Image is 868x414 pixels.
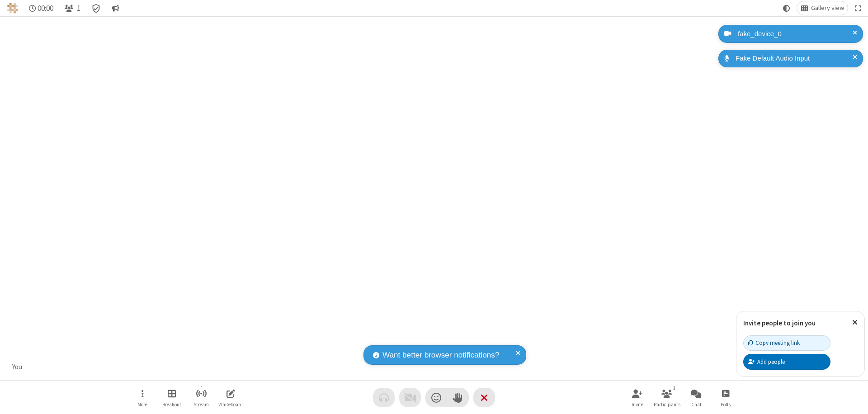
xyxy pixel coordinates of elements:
[61,1,84,15] button: Open participant list
[88,1,105,15] div: Meeting details Encryption enabled
[683,385,710,410] button: Open chat
[721,402,731,407] span: Polls
[779,1,794,15] button: Using system theme
[735,29,856,39] div: fake_device_0
[743,354,830,369] button: Add people
[797,1,848,15] button: Change layout
[654,402,680,407] span: Participants
[811,5,844,12] span: Gallery view
[9,362,26,372] div: You
[129,385,156,410] button: Open menu
[653,385,680,410] button: Open participant list
[38,4,53,13] span: 00:00
[473,388,495,407] button: End or leave meeting
[137,402,147,407] span: More
[25,1,57,15] div: Timer
[670,384,678,392] div: 1
[382,349,499,361] span: Want better browser notifications?
[193,402,209,407] span: Stream
[748,339,800,347] div: Copy meeting link
[188,385,215,410] button: Start streaming
[108,1,123,15] button: Conversation
[851,1,865,15] button: Fullscreen
[77,4,80,13] span: 1
[743,335,830,351] button: Copy meeting link
[447,388,469,407] button: Raise hand
[158,385,185,410] button: Manage Breakout Rooms
[162,402,181,407] span: Breakout
[217,385,244,410] button: Open shared whiteboard
[632,402,643,407] span: Invite
[691,402,702,407] span: Chat
[624,385,651,410] button: Invite participants (⌘+Shift+I)
[845,311,864,334] button: Close popover
[399,388,421,407] button: Video
[743,319,816,327] label: Invite people to join you
[218,402,243,407] span: Whiteboard
[712,385,739,410] button: Open poll
[7,3,18,14] img: QA Selenium DO NOT DELETE OR CHANGE
[373,388,395,407] button: Audio problem - check your Internet connection or call by phone
[425,388,447,407] button: Send a reaction
[732,53,856,64] div: Fake Default Audio Input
